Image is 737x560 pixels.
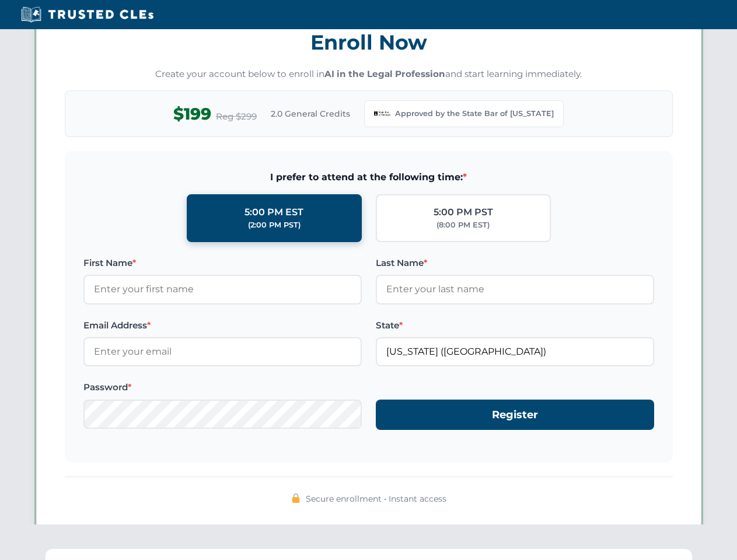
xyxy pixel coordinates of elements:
[83,256,362,270] label: First Name
[395,108,554,120] span: Approved by the State Bar of [US_STATE]
[271,107,350,120] span: 2.0 General Credits
[173,101,211,127] span: $199
[376,400,654,430] button: Register
[248,219,301,231] div: (2:00 PM PST)
[324,68,445,79] strong: AI in the Legal Profession
[244,205,303,220] div: 5:00 PM EST
[376,318,654,332] label: State
[83,380,362,394] label: Password
[376,337,654,366] input: Georgia (GA)
[83,170,654,185] span: I prefer to attend at the following time:
[306,492,446,505] span: Secure enrollment • Instant access
[291,494,301,503] img: 🔒
[83,275,362,304] input: Enter your first name
[83,337,362,366] input: Enter your email
[434,205,493,220] div: 5:00 PM PST
[376,256,654,270] label: Last Name
[18,6,157,23] img: Trusted CLEs
[83,318,362,332] label: Email Address
[376,275,654,304] input: Enter your last name
[216,110,257,124] span: Reg $299
[374,106,390,122] img: Georgia Bar
[65,68,673,81] p: Create your account below to enroll in and start learning immediately.
[65,24,673,61] h3: Enroll Now
[436,219,490,231] div: (8:00 PM EST)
